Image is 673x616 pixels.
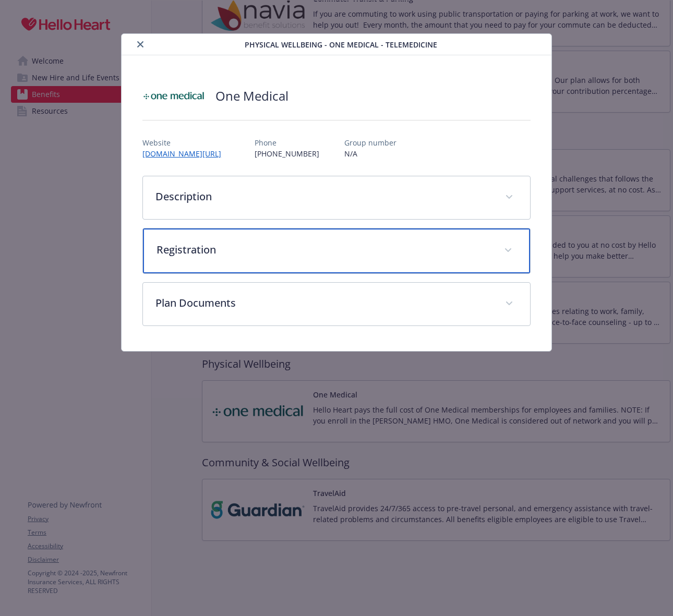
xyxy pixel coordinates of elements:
p: [PHONE_NUMBER] [255,148,319,159]
p: N/A [344,148,396,159]
div: Plan Documents [143,283,530,325]
p: Description [155,189,492,204]
a: [DOMAIN_NAME][URL] [142,149,230,159]
h2: One Medical [215,87,289,105]
div: Description [143,176,530,219]
p: Website [142,137,230,148]
img: One Medical [142,80,205,112]
p: Group number [344,137,396,148]
span: Physical Wellbeing - One Medical - TeleMedicine [245,39,437,50]
p: Phone [255,137,319,148]
div: details for plan Physical Wellbeing - One Medical - TeleMedicine [67,33,606,352]
p: Registration [157,242,491,258]
button: close [134,38,147,51]
p: Plan Documents [155,295,492,311]
div: Registration [143,228,530,273]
